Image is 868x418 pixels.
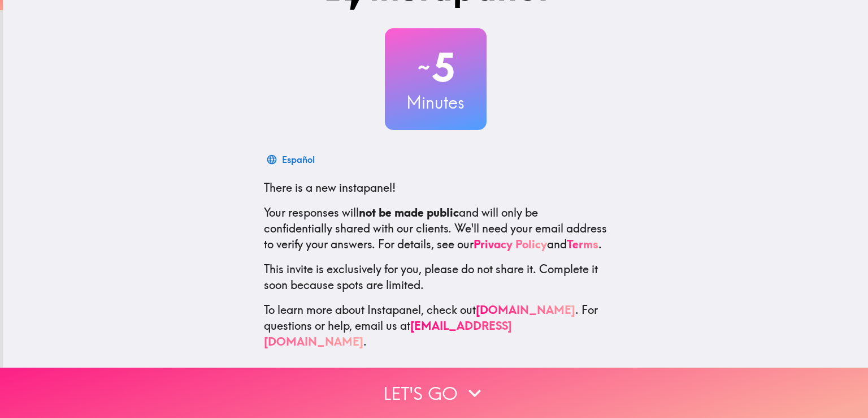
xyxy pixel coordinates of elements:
p: This invite is exclusively for you, please do not share it. Complete it soon because spots are li... [264,261,607,293]
span: There is a new instapanel! [264,180,396,195]
div: Español [282,152,315,167]
span: ~ [416,50,432,84]
p: Your responses will and will only be confidentially shared with our clients. We'll need your emai... [264,205,607,252]
a: [DOMAIN_NAME] [476,303,575,317]
b: not be made public [359,205,459,219]
a: [EMAIL_ADDRESS][DOMAIN_NAME] [264,318,512,348]
a: Terms [567,237,598,251]
h2: 5 [385,44,487,91]
button: Español [264,148,319,171]
p: To learn more about Instapanel, check out . For questions or help, email us at . [264,302,607,350]
h3: Minutes [385,91,487,114]
a: Privacy Policy [474,237,547,251]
